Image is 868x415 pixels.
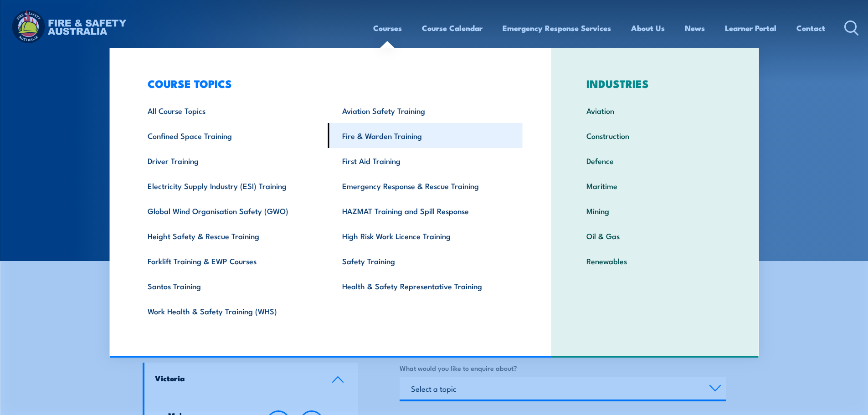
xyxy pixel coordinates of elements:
[328,173,523,198] a: Emergency Response & Rescue Training
[631,16,665,40] a: About Us
[572,148,738,173] a: Defence
[685,16,705,40] a: News
[328,223,523,248] a: High Risk Work Licence Training
[134,273,328,298] a: Santos Training
[572,98,738,123] a: Aviation
[572,123,738,148] a: Construction
[134,248,328,273] a: Forklift Training & EWP Courses
[422,16,483,40] a: Course Calendar
[328,123,523,148] a: Fire & Warden Training
[134,298,328,323] a: Work Health & Safety Training (WHS)
[328,273,523,298] a: Health & Safety Representative Training
[400,363,726,373] label: What would you like to enquire about?
[134,198,328,223] a: Global Wind Organisation Safety (GWO)
[503,16,611,40] a: Emergency Response Services
[328,98,523,123] a: Aviation Safety Training
[155,373,318,383] h4: Victoria
[572,223,738,248] a: Oil & Gas
[134,123,328,148] a: Confined Space Training
[328,148,523,173] a: First Aid Training
[572,248,738,273] a: Renewables
[134,148,328,173] a: Driver Training
[572,173,738,198] a: Maritime
[144,363,359,396] a: Victoria
[572,77,738,90] h3: INDUSTRIES
[572,198,738,223] a: Mining
[796,16,825,40] a: Contact
[725,16,776,40] a: Learner Portal
[134,223,328,248] a: Height Safety & Rescue Training
[134,77,523,90] h3: COURSE TOPICS
[328,198,523,223] a: HAZMAT Training and Spill Response
[134,173,328,198] a: Electricity Supply Industry (ESI) Training
[134,98,328,123] a: All Course Topics
[373,16,402,40] a: Courses
[328,248,523,273] a: Safety Training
